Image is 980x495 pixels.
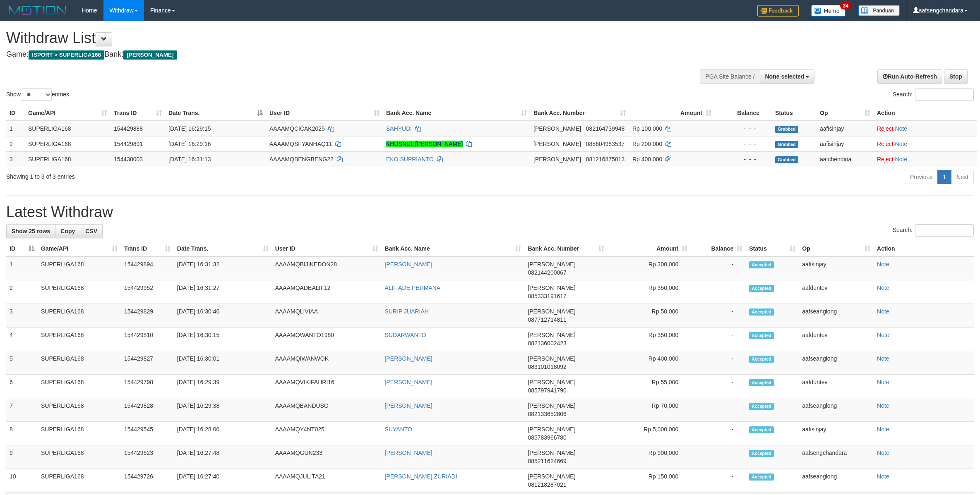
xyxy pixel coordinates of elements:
[38,241,121,256] th: Game/API: activate to sort column ascending
[877,69,942,84] a: Run Auto-Refresh
[38,351,121,375] td: SUPERLIGA168
[691,375,746,398] td: -
[840,2,851,10] span: 34
[951,170,974,184] a: Next
[269,125,325,132] span: AAAAMQCICAK2025
[760,69,815,84] button: None selected
[6,241,38,256] th: ID: activate to sort column descending
[895,156,908,163] a: Note
[905,170,938,184] a: Previous
[6,204,974,220] h1: Latest Withdraw
[772,105,817,121] th: Status
[6,398,38,422] td: 7
[6,256,38,280] td: 1
[6,422,38,445] td: 8
[528,363,566,370] span: Copy 083101018092 to clipboard
[811,5,846,17] img: Button%20Memo.svg
[6,445,38,469] td: 9
[715,105,772,121] th: Balance
[874,241,974,256] th: Action
[114,156,143,163] span: 154430003
[799,328,874,351] td: aafduntev
[528,316,566,323] span: Copy 087712714811 to clipboard
[174,445,272,469] td: [DATE] 16:27:48
[757,5,799,17] img: Feedback.jpg
[385,450,432,456] a: [PERSON_NAME]
[629,105,715,121] th: Amount: activate to sort column ascending
[874,105,977,121] th: Action
[632,156,662,163] span: Rp 400.000
[6,304,38,328] td: 3
[121,241,174,256] th: Trans ID: activate to sort column ascending
[799,469,874,493] td: aafseanglong
[746,241,799,256] th: Status: activate to sort column ascending
[799,351,874,375] td: aafseanglong
[385,308,429,315] a: SURIP JUARIAH
[55,224,80,238] a: Copy
[817,151,874,167] td: aafchendina
[524,241,608,256] th: Bank Acc. Number: activate to sort column ascending
[799,422,874,445] td: aafisinjay
[38,445,121,469] td: SUPERLIGA168
[121,256,174,280] td: 154429894
[269,141,332,147] span: AAAAMQSFYANHAQ11
[6,50,645,59] h4: Game: Bank:
[25,136,110,151] td: SUPERLIGA168
[385,285,441,291] a: ALIF ADE PERMANA
[385,426,412,433] a: SUYANTO
[749,473,774,481] span: Accepted
[6,151,25,167] td: 3
[12,228,50,234] span: Show 25 rows
[386,156,434,163] a: EKO SUPRIANTO
[691,328,746,351] td: -
[528,473,575,480] span: [PERSON_NAME]
[174,398,272,422] td: [DATE] 16:29:38
[915,224,974,237] input: Search:
[528,269,566,276] span: Copy 082144200067 to clipboard
[691,304,746,328] td: -
[6,328,38,351] td: 4
[174,256,272,280] td: [DATE] 16:31:32
[38,256,121,280] td: SUPERLIGA168
[121,445,174,469] td: 154429623
[168,125,211,132] span: [DATE] 16:29:15
[6,469,38,493] td: 10
[877,125,894,132] a: Reject
[60,228,75,234] span: Copy
[386,125,412,132] a: SAHYUDI
[21,88,52,101] select: Showentries
[608,241,691,256] th: Amount: activate to sort column ascending
[528,434,566,441] span: Copy 085783966780 to clipboard
[6,30,645,46] h1: Withdraw List
[385,473,457,480] a: [PERSON_NAME] ZURIADI
[775,156,798,163] span: Grabbed
[38,304,121,328] td: SUPERLIGA168
[385,261,432,268] a: [PERSON_NAME]
[749,426,774,433] span: Accepted
[608,422,691,445] td: Rp 5,000,000
[691,422,746,445] td: -
[775,141,798,148] span: Grabbed
[586,156,625,163] span: Copy 081216875013 to clipboard
[749,308,774,316] span: Accepted
[608,351,691,375] td: Rp 400,000
[528,332,575,338] span: [PERSON_NAME]
[858,5,900,16] img: panduan.png
[6,105,25,121] th: ID
[25,151,110,167] td: SUPERLIGA168
[38,375,121,398] td: SUPERLIGA168
[174,328,272,351] td: [DATE] 16:30:15
[272,351,382,375] td: AAAAMQIWANWOK
[749,450,774,457] span: Accepted
[799,398,874,422] td: aafseanglong
[29,50,104,60] span: ISPORT > SUPERLIGA168
[718,140,769,148] div: - - -
[385,379,432,385] a: [PERSON_NAME]
[6,4,69,17] img: MOTION_logo.png
[38,280,121,304] td: SUPERLIGA168
[749,332,774,339] span: Accepted
[80,224,103,238] a: CSV
[266,105,383,121] th: User ID: activate to sort column ascending
[817,136,874,151] td: aafisinjay
[385,402,432,409] a: [PERSON_NAME]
